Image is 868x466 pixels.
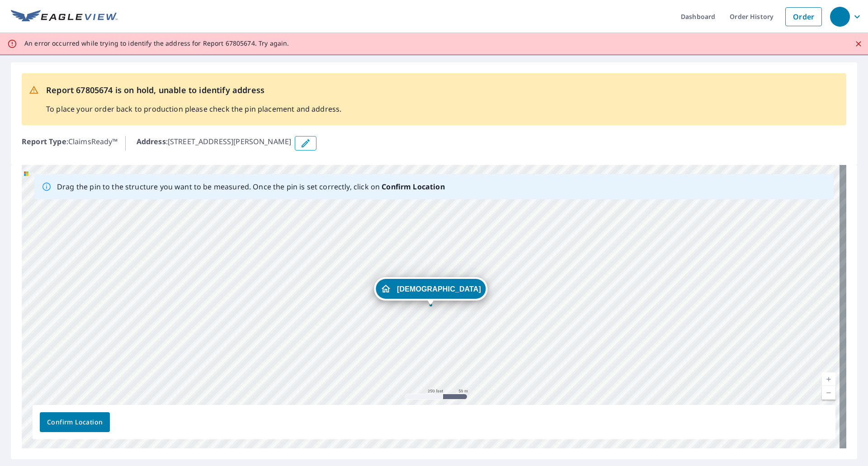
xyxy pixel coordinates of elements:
a: Current Level 17, Zoom Out [822,386,835,400]
b: Confirm Location [382,182,444,192]
b: Address [137,137,166,146]
img: EV Logo [11,10,118,24]
p: Report 67805674 is on hold, unable to identify address [46,84,341,96]
div: Dropped pin, building Church , Residential property, 203 W Walnut St Robinson, IL 62454 [374,277,487,305]
a: Order [785,7,822,26]
p: To place your order back to production please check the pin placement and address. [46,104,341,114]
p: Drag the pin to the structure you want to be measured. Once the pin is set correctly, click on [57,181,445,192]
b: Report Type [22,137,66,146]
button: Confirm Location [40,412,110,432]
button: Close [853,38,864,50]
span: [DEMOGRAPHIC_DATA] [397,286,481,292]
span: Confirm Location [47,417,103,428]
p: : [STREET_ADDRESS][PERSON_NAME] [137,136,292,151]
a: Current Level 17, Zoom In [822,372,835,386]
p: An error occurred while trying to identify the address for Report 67805674. Try again. [24,39,289,47]
p: : ClaimsReady™ [22,136,118,151]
